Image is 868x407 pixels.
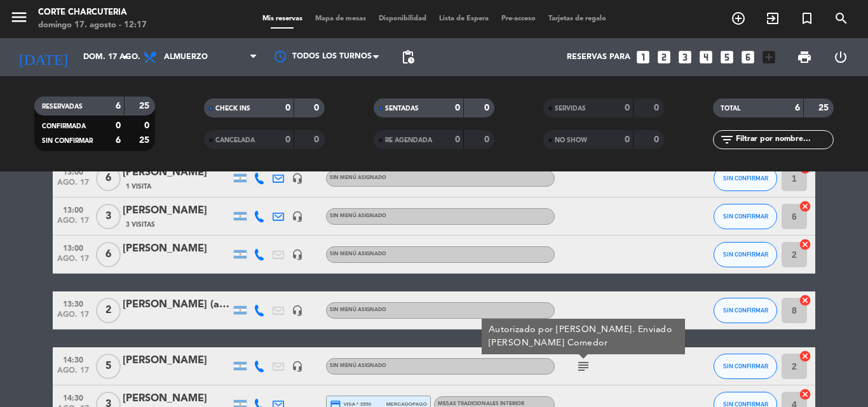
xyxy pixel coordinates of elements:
[834,11,849,26] i: search
[139,102,152,110] strong: 25
[96,166,121,191] span: 6
[495,15,542,22] span: Pre-acceso
[714,204,777,229] button: SIN CONFIRMAR
[292,305,303,316] i: headset_mic
[698,49,714,65] i: looks_4
[10,8,29,31] button: menu
[38,6,147,19] div: Corte Charcuteria
[433,15,495,22] span: Lista de Espera
[57,296,89,310] span: 13:30
[799,388,811,401] i: cancel
[57,164,89,178] span: 13:00
[635,49,651,65] i: looks_one
[42,138,93,144] span: SIN CONFIRMAR
[57,178,89,193] span: ago. 17
[385,137,432,143] span: RE AGENDADA
[123,297,231,313] div: [PERSON_NAME] (amigo [PERSON_NAME])
[96,354,121,379] span: 5
[656,49,672,65] i: looks_two
[822,38,858,76] div: LOG OUT
[126,220,155,230] span: 3 Visitas
[330,175,386,180] span: Sin menú asignado
[677,49,693,65] i: looks_3
[292,211,303,222] i: headset_mic
[123,164,231,181] div: [PERSON_NAME]
[96,242,121,267] span: 6
[292,249,303,260] i: headset_mic
[42,103,83,110] span: RESERVADAS
[330,363,386,368] span: Sin menú asignado
[555,137,587,143] span: NO SHOW
[735,133,833,147] input: Filtrar por nombre...
[57,217,89,231] span: ago. 17
[116,136,121,145] strong: 6
[654,103,661,112] strong: 0
[654,135,661,144] strong: 0
[721,105,740,112] span: TOTAL
[723,307,768,314] span: SIN CONFIRMAR
[740,49,756,65] i: looks_6
[542,15,613,22] span: Tarjetas de regalo
[314,103,322,112] strong: 0
[309,15,372,22] span: Mapa de mesas
[797,50,812,65] span: print
[123,352,231,369] div: [PERSON_NAME]
[723,213,768,220] span: SIN CONFIRMAR
[285,103,290,112] strong: 0
[215,137,255,143] span: CANCELADA
[144,121,152,130] strong: 0
[126,182,151,192] span: 1 Visita
[799,294,811,307] i: cancel
[116,102,121,110] strong: 6
[625,103,630,112] strong: 0
[799,11,815,26] i: turned_in_not
[799,200,811,213] i: cancel
[330,251,386,257] span: Sin menú asignado
[484,103,492,112] strong: 0
[10,8,29,27] i: menu
[57,390,89,404] span: 14:30
[714,298,777,323] button: SIN CONFIRMAR
[714,354,777,379] button: SIN CONFIRMAR
[330,307,386,312] span: Sin menú asignado
[795,103,800,112] strong: 6
[292,173,303,184] i: headset_mic
[731,11,746,26] i: add_circle_outline
[723,175,768,182] span: SIN CONFIRMAR
[285,135,290,144] strong: 0
[576,359,591,374] i: subject
[57,310,89,325] span: ago. 17
[714,166,777,191] button: SIN CONFIRMAR
[714,242,777,267] button: SIN CONFIRMAR
[42,123,86,130] span: CONFIRMADA
[314,135,322,144] strong: 0
[625,135,630,144] strong: 0
[57,255,89,269] span: ago. 17
[215,105,250,112] span: CHECK INS
[57,202,89,217] span: 13:00
[330,213,386,218] span: Sin menú asignado
[555,105,586,112] span: SERVIDAS
[123,390,231,407] div: [PERSON_NAME]
[723,363,768,370] span: SIN CONFIRMAR
[489,323,679,350] div: Autorizado por [PERSON_NAME]. Enviado [PERSON_NAME] Comedor
[372,15,433,22] span: Disponibilidad
[484,135,492,144] strong: 0
[385,105,419,112] span: SENTADAS
[139,136,152,145] strong: 25
[799,238,811,251] i: cancel
[761,49,777,65] i: add_box
[438,401,524,406] span: MESAS TRADICIONALES INTERIOR
[38,19,147,32] div: domingo 17. agosto - 12:17
[256,15,309,22] span: Mis reservas
[123,203,231,219] div: [PERSON_NAME]
[765,11,780,26] i: exit_to_app
[833,50,848,65] i: power_settings_new
[123,241,231,257] div: [PERSON_NAME]
[455,135,460,144] strong: 0
[455,103,460,112] strong: 0
[57,240,89,255] span: 13:00
[57,352,89,366] span: 14:30
[96,298,121,323] span: 2
[799,350,811,363] i: cancel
